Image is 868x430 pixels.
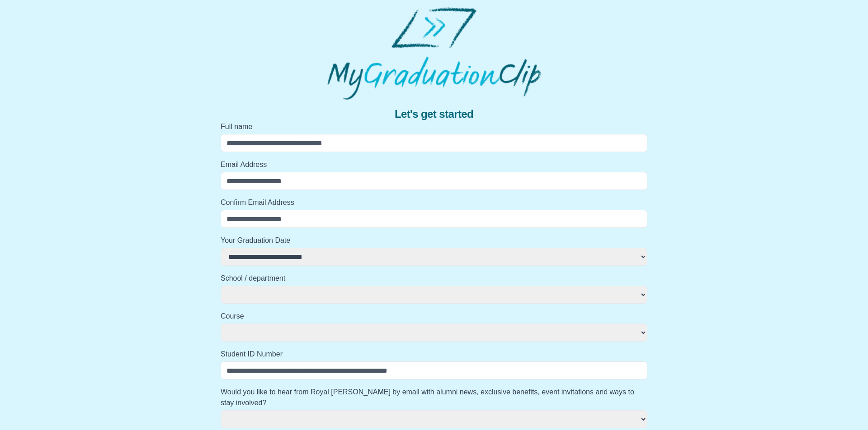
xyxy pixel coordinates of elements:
label: Course [221,311,647,322]
label: Your Graduation Date [221,235,647,246]
label: Student ID Number [221,349,647,360]
label: School / department [221,273,647,284]
span: Let's get started [395,107,473,121]
label: Full name [221,121,647,132]
label: Confirm Email Address [221,197,647,208]
label: Email Address [221,159,647,170]
img: MyGraduationClip [327,7,541,100]
label: Would you like to hear from Royal [PERSON_NAME] by email with alumni news, exclusive benefits, ev... [221,387,647,408]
